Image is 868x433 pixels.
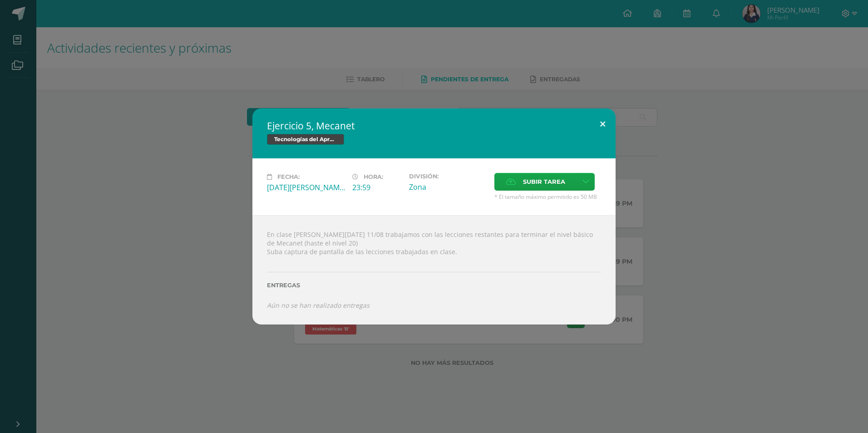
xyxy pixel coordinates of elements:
[590,108,616,139] button: Close (Esc)
[364,173,383,180] span: Hora:
[409,173,487,180] label: División:
[352,182,402,192] div: 23:59
[409,182,487,192] div: Zona
[494,193,601,201] span: * El tamaño máximo permitido es 50 MB
[252,215,616,324] div: En clase [PERSON_NAME][DATE] 11/08 trabajamos con las lecciones restantes para terminar el nivel ...
[267,282,601,289] label: Entregas
[523,173,565,190] span: Subir tarea
[267,301,370,310] i: Aún no se han realizado entregas
[267,119,601,132] h2: Ejercicio 5, Mecanet
[277,173,300,180] span: Fecha:
[267,134,344,145] span: Tecnologías del Aprendizaje y la Comunicación
[267,182,345,192] div: [DATE][PERSON_NAME]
